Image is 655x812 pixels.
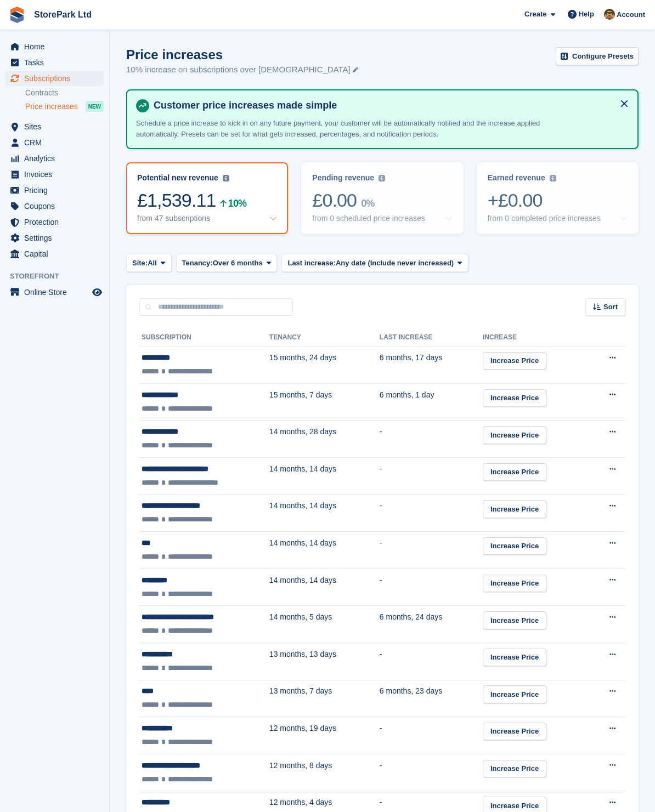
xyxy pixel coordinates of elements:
[483,463,546,481] a: Increase Price
[483,537,546,555] a: Increase Price
[9,7,25,23] img: stora-icon-8386f47178a22dfd0bd8f6a31ec36ba5ce8667c1dd55bd0f319d3a0aa187defe.svg
[5,151,104,166] a: menu
[24,167,90,182] span: Invoices
[281,254,468,272] button: Last increase: Any date (Include never increased)
[24,285,90,300] span: Online Store
[5,246,104,262] a: menu
[483,575,546,593] a: Increase Price
[380,606,483,643] td: 6 months, 24 days
[223,175,229,181] img: icon-info-grey-7440780725fd019a000dd9b08b2336e03edf1995a4989e88bcd33f0948082b44.svg
[24,214,90,230] span: Protection
[24,39,90,54] span: Home
[5,55,104,70] a: menu
[24,183,90,198] span: Pricing
[176,254,278,272] button: Tenancy: Over 6 months
[137,173,218,183] div: Potential new revenue
[228,200,246,207] div: 10%
[5,167,104,182] a: menu
[269,798,332,807] span: 12 months, 4 days
[483,352,546,370] a: Increase Price
[488,173,545,183] div: Earned revenue
[380,421,483,458] td: -
[483,611,546,629] a: Increase Price
[336,258,454,269] span: Any date (Include never increased)
[269,329,380,347] th: Tenancy
[269,612,332,621] span: 14 months, 5 days
[524,9,546,20] span: Create
[126,64,358,76] p: 10% increase on subscriptions over [DEMOGRAPHIC_DATA]
[24,246,90,262] span: Capital
[25,101,78,112] span: Price increases
[312,173,374,183] div: Pending revenue
[25,88,104,98] a: Contracts
[5,39,104,54] a: menu
[269,353,336,362] span: 15 months, 24 days
[86,101,104,112] div: NEW
[5,214,104,230] a: menu
[5,285,104,300] a: menu
[380,532,483,569] td: -
[269,576,336,584] span: 14 months, 14 days
[380,569,483,606] td: -
[483,649,546,667] a: Increase Price
[380,347,483,384] td: 6 months, 17 days
[182,258,213,269] span: Tenancy:
[5,183,104,198] a: menu
[483,500,546,518] a: Increase Price
[380,329,483,347] th: Last increase
[132,258,148,269] span: Site:
[5,230,104,246] a: menu
[380,457,483,495] td: -
[379,175,385,181] img: icon-info-grey-7440780725fd019a000dd9b08b2336e03edf1995a4989e88bcd33f0948082b44.svg
[24,119,90,134] span: Sites
[269,686,332,695] span: 13 months, 7 days
[269,724,336,732] span: 12 months, 19 days
[269,761,332,770] span: 12 months, 8 days
[148,258,157,269] span: All
[380,495,483,532] td: -
[126,254,172,272] button: Site: All
[380,643,483,680] td: -
[25,100,104,112] a: Price increases NEW
[312,189,452,212] div: £0.00
[361,200,374,207] div: 0%
[603,302,618,313] span: Sort
[139,329,269,347] th: Subscription
[483,723,546,741] a: Increase Price
[269,427,336,436] span: 14 months, 28 days
[269,501,336,510] span: 14 months, 14 days
[269,464,336,473] span: 14 months, 14 days
[269,650,336,658] span: 13 months, 13 days
[312,214,425,223] div: from 0 scheduled price increases
[10,271,109,282] span: Storefront
[24,55,90,70] span: Tasks
[380,717,483,754] td: -
[380,680,483,717] td: 6 months, 23 days
[137,214,210,223] div: from 47 subscriptions
[24,230,90,246] span: Settings
[301,162,463,234] a: Pending revenue £0.00 0% from 0 scheduled price increases
[5,119,104,134] a: menu
[483,426,546,444] a: Increase Price
[380,383,483,421] td: 6 months, 1 day
[91,286,104,299] a: Preview store
[483,760,546,778] a: Increase Price
[24,198,90,214] span: Coupons
[488,214,601,223] div: from 0 completed price increases
[137,189,277,212] div: £1,539.11
[30,5,96,24] a: StorePark Ltd
[477,162,639,234] a: Earned revenue +£0.00 from 0 completed price increases
[136,118,547,139] p: Schedule a price increase to kick in on any future payment, your customer will be automatically n...
[483,329,588,347] th: Increase
[604,9,615,20] img: Mark Butters
[5,135,104,150] a: menu
[579,9,594,20] span: Help
[149,99,629,112] h4: Customer price increases made simple
[617,9,645,20] span: Account
[287,258,335,269] span: Last increase:
[126,162,288,234] a: Potential new revenue £1,539.11 10% from 47 subscriptions
[556,47,639,65] a: Configure Presets
[380,754,483,791] td: -
[483,389,546,407] a: Increase Price
[269,538,336,547] span: 14 months, 14 days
